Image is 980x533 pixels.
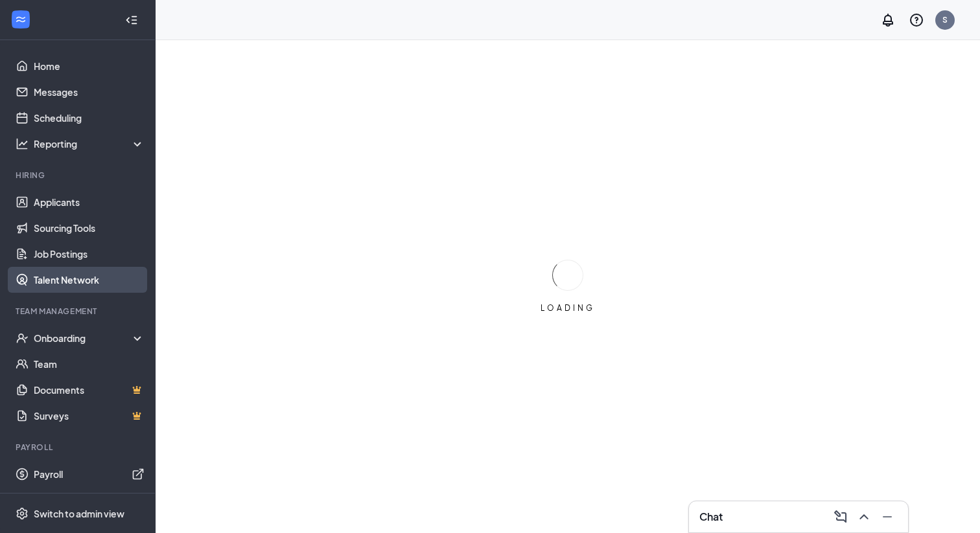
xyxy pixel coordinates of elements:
[34,507,124,520] div: Switch to admin view
[880,12,896,28] svg: Notifications
[16,306,142,317] div: Team Management
[34,267,145,293] a: Talent Network
[16,170,142,181] div: Hiring
[34,79,145,105] a: Messages
[833,509,848,525] svg: ComposeMessage
[830,506,851,527] button: ComposeMessage
[16,507,29,520] svg: Settings
[34,137,145,150] div: Reporting
[942,14,948,25] div: S
[880,509,895,525] svg: Minimize
[34,105,145,131] a: Scheduling
[535,302,600,313] div: LOADING
[16,137,29,150] svg: Analysis
[16,332,29,345] svg: UserCheck
[14,13,27,26] svg: WorkstreamLogo
[34,241,145,267] a: Job Postings
[34,215,145,241] a: Sourcing Tools
[34,53,145,79] a: Home
[34,351,145,377] a: Team
[34,403,145,429] a: SurveysCrown
[34,461,145,487] a: PayrollExternalLink
[34,189,145,215] a: Applicants
[125,14,138,27] svg: Collapse
[34,332,134,345] div: Onboarding
[854,506,874,527] button: ChevronUp
[856,509,872,525] svg: ChevronUp
[699,510,723,524] h3: Chat
[34,377,145,403] a: DocumentsCrown
[877,506,898,527] button: Minimize
[909,12,924,28] svg: QuestionInfo
[16,442,142,453] div: Payroll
